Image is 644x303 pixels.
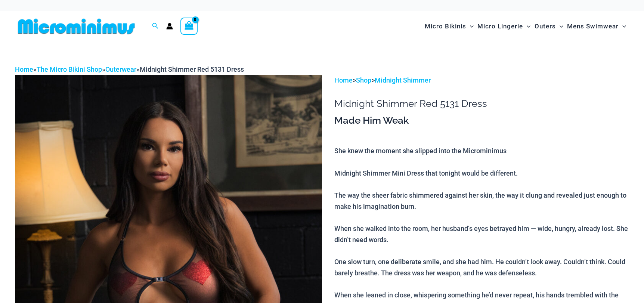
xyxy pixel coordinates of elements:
a: Home [15,65,33,73]
a: View Shopping Cart, empty [180,18,198,35]
a: OutersMenu ToggleMenu Toggle [533,15,565,38]
span: Mens Swimwear [567,17,619,36]
a: Micro LingerieMenu ToggleMenu Toggle [476,15,532,38]
a: Micro BikinisMenu ToggleMenu Toggle [423,15,476,38]
span: Menu Toggle [619,17,626,36]
a: The Micro Bikini Shop [37,65,102,73]
h3: Made Him Weak [334,114,629,127]
span: Micro Bikinis [425,17,466,36]
img: MM SHOP LOGO FLAT [15,18,138,35]
a: Midnight Shimmer [375,76,431,84]
a: Search icon link [152,22,159,31]
nav: Site Navigation [422,14,629,39]
a: Mens SwimwearMenu ToggleMenu Toggle [565,15,628,38]
span: Menu Toggle [556,17,563,36]
span: Menu Toggle [466,17,474,36]
p: > > [334,75,629,86]
span: Micro Lingerie [477,17,523,36]
a: Account icon link [166,23,173,30]
a: Outerwear [105,65,136,73]
span: Menu Toggle [523,17,530,36]
a: Home [334,76,353,84]
h1: Midnight Shimmer Red 5131 Dress [334,98,629,109]
span: Midnight Shimmer Red 5131 Dress [140,65,244,73]
span: Outers [535,17,556,36]
a: Shop [356,76,371,84]
span: » » » [15,65,244,73]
